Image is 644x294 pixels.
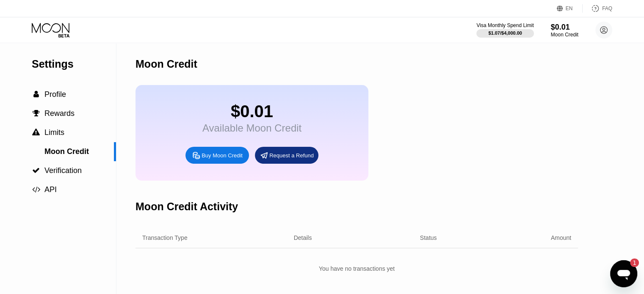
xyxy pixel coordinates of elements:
[622,258,639,267] iframe: Number of unread messages
[583,4,612,13] div: FAQ
[32,110,40,117] div: 
[566,5,573,11] div: EN
[488,30,522,36] div: $1.07 / $4,000.00
[202,152,243,159] div: Buy Moon Credit
[142,234,188,241] div: Transaction Type
[269,152,314,159] div: Request a Refund
[420,234,437,241] div: Status
[294,234,312,241] div: Details
[202,122,301,134] div: Available Moon Credit
[32,129,40,136] span: 
[32,167,40,174] div: 
[32,186,40,193] span: 
[476,22,533,38] div: Visa Monthly Spend Limit$1.07/$4,000.00
[33,91,39,98] span: 
[557,4,583,13] div: EN
[610,260,637,287] iframe: Button to launch messaging window
[185,147,249,164] div: Buy Moon Credit
[602,5,612,11] div: FAQ
[32,129,40,136] div: 
[32,58,116,70] div: Settings
[202,102,301,121] div: $0.01
[551,32,578,38] div: Moon Credit
[44,128,64,137] span: Limits
[44,166,82,175] span: Verification
[551,234,571,241] div: Amount
[476,22,533,28] div: Visa Monthly Spend Limit
[135,58,197,70] div: Moon Credit
[135,261,578,276] div: You have no transactions yet
[44,185,57,194] span: API
[32,167,40,174] span: 
[255,147,318,164] div: Request a Refund
[33,110,40,117] span: 
[44,147,89,156] span: Moon Credit
[551,23,578,32] div: $0.01
[32,91,40,98] div: 
[551,23,578,38] div: $0.01Moon Credit
[135,201,238,213] div: Moon Credit Activity
[44,109,75,118] span: Rewards
[44,90,66,99] span: Profile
